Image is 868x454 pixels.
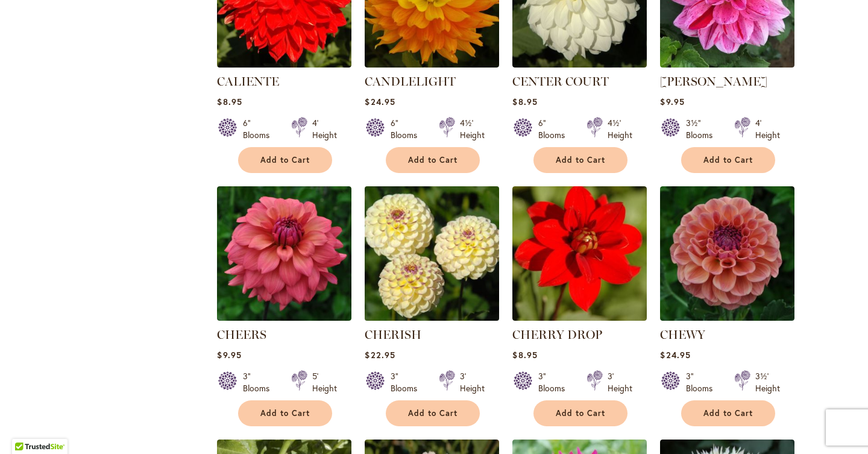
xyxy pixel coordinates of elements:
[512,186,647,321] img: CHERRY DROP
[312,370,337,394] div: 5' Height
[238,400,332,426] button: Add to Cart
[512,349,537,361] span: $8.95
[243,370,277,394] div: 3" Blooms
[533,147,627,173] button: Add to Cart
[217,327,266,342] a: CHEERS
[512,58,647,70] a: CENTER COURT
[217,58,351,70] a: CALIENTE
[512,312,647,323] a: CHERRY DROP
[538,370,572,394] div: 3" Blooms
[217,349,241,361] span: $9.95
[660,349,690,361] span: $24.95
[512,327,602,342] a: CHERRY DROP
[312,117,337,141] div: 4' Height
[391,117,424,141] div: 6" Blooms
[217,186,351,321] img: CHEERS
[703,408,753,418] span: Add to Cart
[408,155,458,165] span: Add to Cart
[608,117,632,141] div: 4½' Height
[238,147,332,173] button: Add to Cart
[217,74,279,89] a: CALIENTE
[365,96,395,107] span: $24.95
[608,370,632,394] div: 3' Height
[533,400,627,426] button: Add to Cart
[703,155,753,165] span: Add to Cart
[660,74,767,89] a: [PERSON_NAME]
[260,408,310,418] span: Add to Cart
[365,58,499,70] a: CANDLELIGHT
[217,96,242,107] span: $8.95
[660,96,684,107] span: $9.95
[755,370,780,394] div: 3½' Height
[755,117,780,141] div: 4' Height
[217,312,351,323] a: CHEERS
[512,96,537,107] span: $8.95
[391,370,424,394] div: 3" Blooms
[681,147,775,173] button: Add to Cart
[556,408,605,418] span: Add to Cart
[9,411,43,445] iframe: Launch Accessibility Center
[386,400,480,426] button: Add to Cart
[681,400,775,426] button: Add to Cart
[538,117,572,141] div: 6" Blooms
[408,408,458,418] span: Add to Cart
[460,370,485,394] div: 3' Height
[512,74,609,89] a: CENTER COURT
[686,370,720,394] div: 3" Blooms
[556,155,605,165] span: Add to Cart
[386,147,480,173] button: Add to Cart
[365,74,456,89] a: CANDLELIGHT
[365,312,499,323] a: CHERISH
[660,312,794,323] a: CHEWY
[460,117,485,141] div: 4½' Height
[660,327,705,342] a: CHEWY
[660,186,794,321] img: CHEWY
[365,349,395,361] span: $22.95
[243,117,277,141] div: 6" Blooms
[260,155,310,165] span: Add to Cart
[686,117,720,141] div: 3½" Blooms
[362,183,503,324] img: CHERISH
[365,327,421,342] a: CHERISH
[660,58,794,70] a: CHA CHING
